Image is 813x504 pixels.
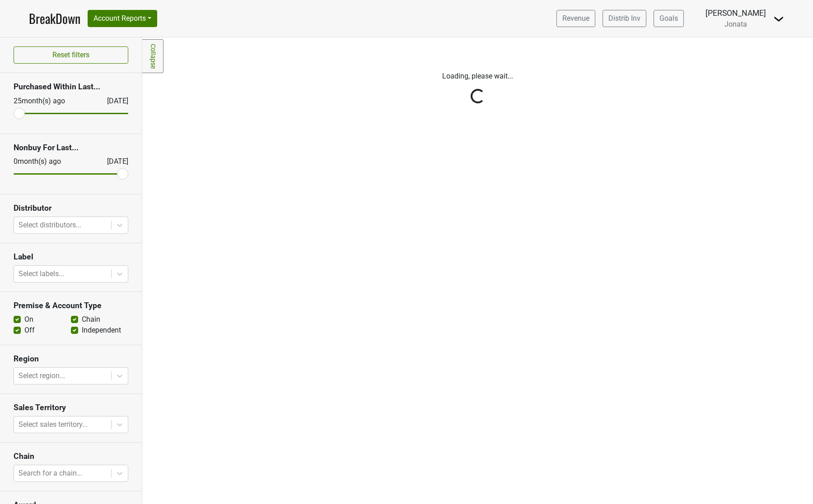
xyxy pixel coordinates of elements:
[603,10,646,27] a: Distrib Inv
[706,7,766,19] div: [PERSON_NAME]
[29,9,80,28] a: BreakDown
[773,14,784,24] img: Dropdown Menu
[654,10,684,27] a: Goals
[227,71,729,82] p: Loading, please wait...
[724,20,747,28] span: Jonata
[88,10,157,27] button: Account Reports
[142,39,164,73] a: Collapse
[556,10,595,27] a: Revenue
